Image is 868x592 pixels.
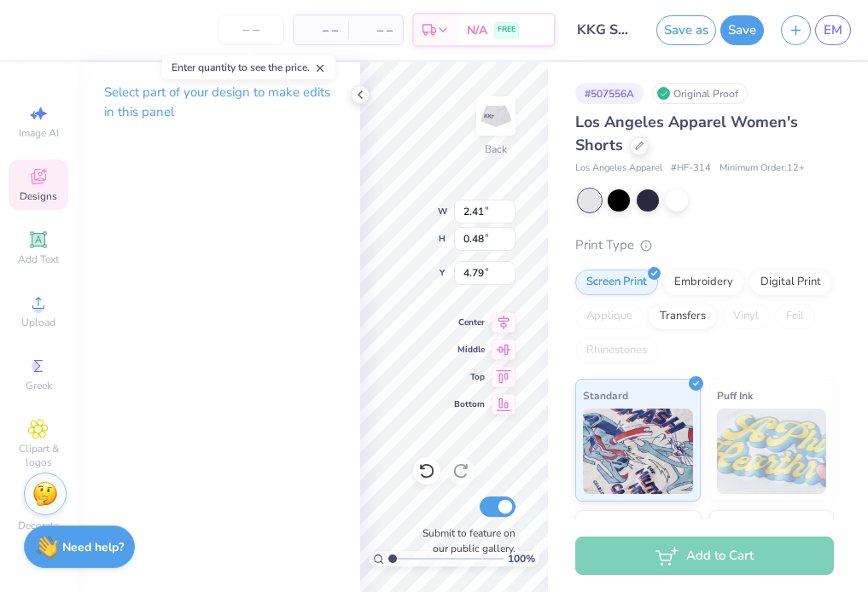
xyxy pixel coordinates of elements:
[815,15,851,45] a: EM
[21,316,55,329] span: Upload
[575,338,658,363] div: Rhinestones
[218,15,284,45] input: – –
[467,21,487,39] span: N/A
[498,24,516,36] span: FREE
[775,304,815,329] div: Foil
[722,304,770,329] div: Vinyl
[717,409,827,494] img: Puff Ink
[162,55,335,79] div: Enter quantity to see the price.
[824,20,842,40] span: EM
[454,344,485,356] span: Middle
[19,126,59,140] span: Image AI
[575,161,662,176] span: Los Angeles Apparel
[575,304,644,329] div: Applique
[583,386,628,404] span: Standard
[358,21,393,39] span: – –
[720,15,764,45] button: Save
[583,518,625,536] span: Neon Ink
[671,161,711,176] span: # HF-314
[719,161,805,176] span: Minimum Order: 12 +
[454,398,485,410] span: Bottom
[413,525,516,556] label: Submit to feature on our public gallery.
[62,539,124,555] strong: Need help?
[575,270,658,295] div: Screen Print
[717,386,753,404] span: Puff Ink
[583,409,693,494] img: Standard
[26,379,52,392] span: Greek
[454,316,485,328] span: Center
[508,551,535,566] span: 100 %
[20,189,57,203] span: Designs
[9,442,68,469] span: Clipart & logos
[663,270,744,295] div: Embroidery
[479,99,513,133] img: Back
[749,270,832,295] div: Digital Print
[304,21,338,39] span: – –
[652,83,748,104] div: Original Proof
[575,112,798,155] span: Los Angeles Apparel Women's Shorts
[485,142,507,157] div: Back
[649,304,717,329] div: Transfers
[18,252,59,266] span: Add Text
[575,235,834,255] div: Print Type
[104,83,333,122] p: Select part of your design to make edits in this panel
[564,13,648,47] input: Untitled Design
[656,15,716,45] button: Save as
[18,519,59,532] span: Decorate
[717,518,818,536] span: Metallic & Glitter Ink
[454,371,485,383] span: Top
[575,83,644,104] div: # 507556A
